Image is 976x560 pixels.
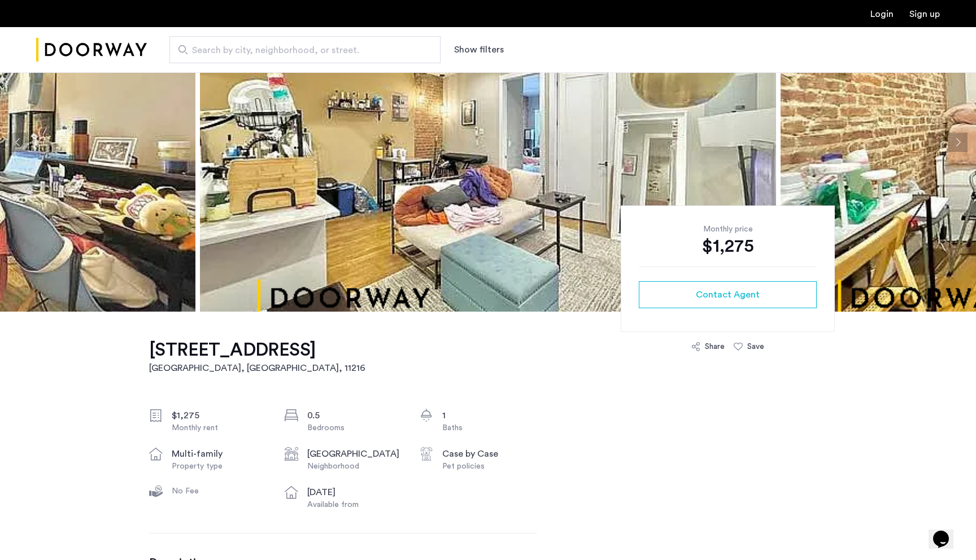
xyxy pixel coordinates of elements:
a: Cazamio Logo [36,29,147,71]
div: [DATE] [307,485,402,499]
div: multi-family [172,447,267,461]
div: $1,275 [172,409,267,422]
div: Case by Case [442,447,537,461]
a: Registration [909,10,940,19]
div: $1,275 [639,235,817,257]
img: logo [36,29,147,71]
div: Property type [172,461,267,472]
a: Login [870,10,894,19]
div: [GEOGRAPHIC_DATA] [307,447,402,461]
span: Search by city, neighborhood, or street. [192,43,409,57]
div: No Fee [172,485,267,497]
h2: [GEOGRAPHIC_DATA], [GEOGRAPHIC_DATA] , 11216 [149,361,365,375]
iframe: chat widget [929,515,965,549]
button: Previous apartment [8,133,28,152]
a: [STREET_ADDRESS][GEOGRAPHIC_DATA], [GEOGRAPHIC_DATA], 11216 [149,339,365,375]
input: Apartment Search [169,36,441,63]
h1: [STREET_ADDRESS] [149,339,365,361]
div: Monthly rent [172,422,267,434]
div: Monthly price [639,224,817,235]
div: Pet policies [442,461,537,472]
div: 0.5 [307,409,402,422]
div: Baths [442,422,537,434]
button: button [639,281,817,308]
div: Bedrooms [307,422,402,434]
div: 1 [442,409,537,422]
div: Share [705,341,725,352]
div: Save [747,341,764,352]
button: Show or hide filters [454,43,504,56]
div: Neighborhood [307,461,402,472]
div: Available from [307,499,402,510]
button: Next apartment [948,133,968,152]
span: Contact Agent [696,288,760,301]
